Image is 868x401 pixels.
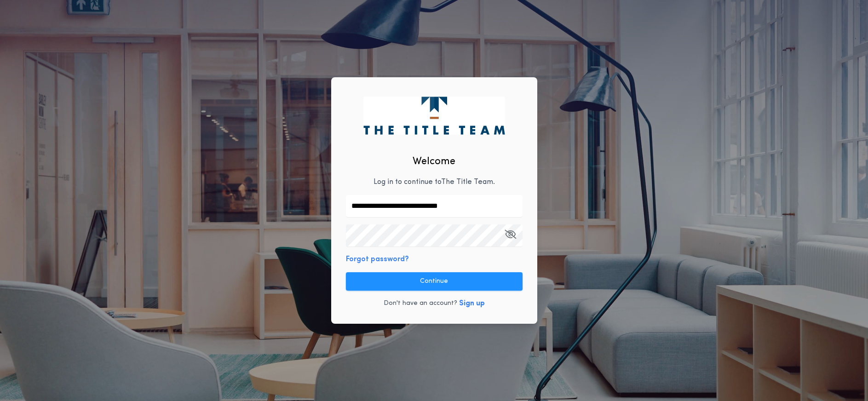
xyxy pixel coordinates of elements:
button: Forgot password? [346,254,409,265]
p: Don't have an account? [384,299,457,308]
button: Sign up [459,298,485,309]
p: Log in to continue to The Title Team . [374,177,495,188]
img: logo [363,97,505,134]
h2: Welcome [413,154,455,169]
button: Continue [346,272,523,291]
